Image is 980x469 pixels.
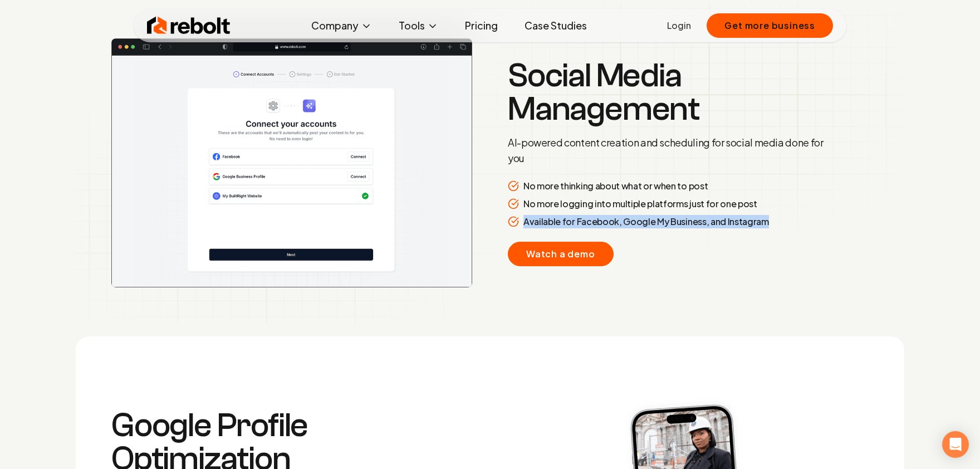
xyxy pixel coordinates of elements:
p: Available for Facebook, Google My Business, and Instagram [523,215,769,228]
button: Tools [390,14,447,37]
a: Case Studies [516,14,596,37]
a: Pricing [456,14,507,37]
button: Get more business [707,13,833,38]
p: AI-powered content creation and scheduling for social media done for you [508,135,829,166]
img: Rebolt Logo [147,14,231,37]
a: Login [667,19,691,32]
div: Open Intercom Messenger [942,431,969,458]
p: No more thinking about what or when to post [523,179,708,193]
img: Website Preview [111,38,472,287]
a: Watch a demo [508,242,614,266]
img: Product [76,3,904,323]
h3: Social Media Management [508,59,829,126]
p: No more logging into multiple platforms just for one post [523,197,757,211]
button: Company [302,14,381,37]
